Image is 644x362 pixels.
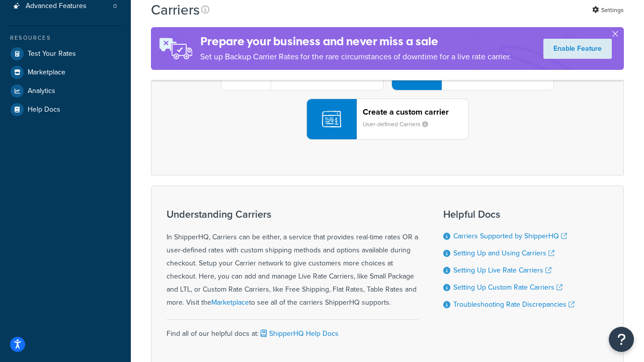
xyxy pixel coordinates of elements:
div: In ShipperHQ, Carriers can be either, a service that provides real-time rates OR a user-defined r... [167,209,418,309]
img: icon-carrier-custom-c93b8a24.svg [322,110,341,129]
div: Resources [8,34,123,42]
a: Setting Up Custom Rate Carriers [453,282,562,293]
h4: Prepare your business and never miss a sale [200,33,511,50]
span: Help Docs [28,106,60,114]
a: Test Your Rates [8,45,123,63]
div: Find all of our helpful docs at: [167,319,418,340]
a: ShipperHQ Help Docs [259,328,339,339]
a: Enable Feature [543,39,612,59]
span: 0 [113,2,117,11]
a: Analytics [8,82,123,100]
span: Test Your Rates [28,50,76,58]
button: Open Resource Center [609,327,634,352]
small: User-defined Carriers [363,120,436,129]
a: Marketplace [211,297,249,308]
a: Settings [592,3,624,17]
span: Analytics [28,87,55,96]
h3: Helpful Docs [443,209,575,220]
p: Set up Backup Carrier Rates for the rare circumstances of downtime for a live rate carrier. [200,50,511,64]
a: Carriers Supported by ShipperHQ [453,231,567,241]
h3: Understanding Carriers [167,209,418,220]
header: Create a custom carrier [363,107,468,117]
a: Help Docs [8,101,123,119]
span: Advanced Features [26,2,87,11]
img: ad-rules-rateshop-fe6ec290ccb7230408bd80ed9643f0289d75e0ffd9eb532fc0e269fcd187b520.png [151,27,200,70]
a: Marketplace [8,63,123,81]
a: Troubleshooting Rate Discrepancies [453,299,575,310]
a: Setting Up Live Rate Carriers [453,265,551,276]
span: Marketplace [28,68,65,77]
a: Setting Up and Using Carriers [453,248,554,258]
button: Create a custom carrierUser-defined Carriers [306,99,469,140]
